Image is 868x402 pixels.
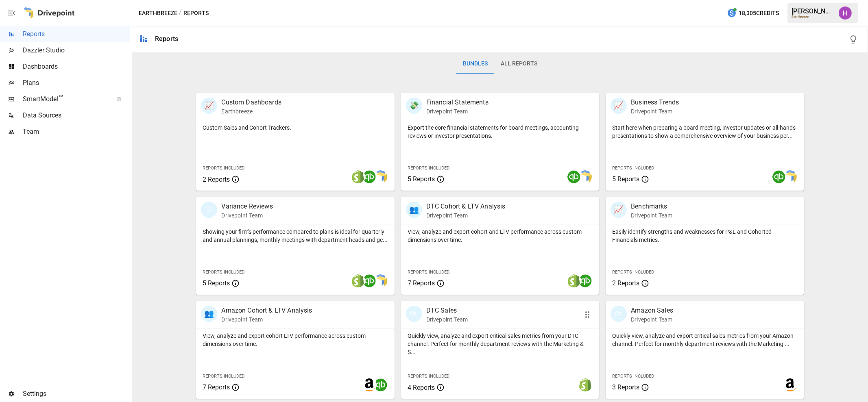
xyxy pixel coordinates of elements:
span: Reports [23,29,130,39]
p: Financial Statements [426,98,489,107]
span: Reports Included [612,165,654,171]
img: shopify [351,274,364,287]
span: Reports Included [203,269,244,275]
p: Custom Sales and Cohort Trackers. [203,124,388,132]
img: quickbooks [363,274,376,287]
span: 5 Reports [612,175,639,183]
p: DTC Cohort & LTV Analysis [426,202,506,211]
span: Reports Included [203,165,244,171]
p: Drivepoint Team [631,211,672,219]
p: Business Trends [631,98,679,107]
p: Amazon Cohort & LTV Analysis [221,306,312,315]
span: SmartModel [23,94,107,104]
p: Quickly view, analyze and export critical sales metrics from your DTC channel. Perfect for monthl... [408,332,593,356]
p: Variance Reviews [221,202,273,211]
img: quickbooks [772,170,785,183]
span: 2 Reports [203,176,230,183]
div: / [179,8,182,18]
div: 👥 [201,306,217,322]
img: smart model [374,170,387,183]
p: View, analyze and export cohort and LTV performance across custom dimensions over time. [408,228,593,244]
button: Bundles [456,54,494,74]
span: Reports Included [408,165,449,171]
div: 📈 [611,202,627,218]
div: 💸 [406,98,422,114]
span: 5 Reports [203,279,230,287]
p: View, analyze and export cohort LTV performance across custom dimensions over time. [203,332,388,348]
p: Drivepoint Team [221,211,273,219]
span: 7 Reports [408,279,435,287]
span: Dashboards [23,62,130,72]
p: Custom Dashboards [221,98,281,107]
span: Dazzler Studio [23,46,130,55]
span: Plans [23,78,130,88]
p: Drivepoint Team [426,107,489,115]
button: All Reports [494,54,544,74]
p: Easily identify strengths and weaknesses for P&L and Cohorted Financials metrics. [612,228,797,244]
span: Data Sources [23,111,130,120]
img: amazon [363,378,376,391]
img: shopify [567,274,580,287]
p: Drivepoint Team [221,315,312,324]
p: Drivepoint Team [426,315,468,324]
div: Reports [155,35,178,43]
p: DTC Sales [426,306,468,315]
div: [PERSON_NAME] [792,7,834,15]
img: Harry Antonio [839,7,852,20]
button: 18,305Credits [724,6,782,21]
button: Earthbreeze [139,8,177,18]
span: Reports Included [408,374,449,379]
span: 4 Reports [408,384,435,391]
img: quickbooks [374,378,387,391]
img: quickbooks [567,170,580,183]
p: Drivepoint Team [631,315,673,324]
span: 18,305 Credits [739,8,779,18]
span: Reports Included [612,374,654,379]
div: 📈 [611,98,627,114]
div: 🛍 [406,306,422,322]
img: amazon [784,378,797,391]
div: 📈 [201,98,217,114]
p: Quickly view, analyze and export critical sales metrics from your Amazon channel. Perfect for mon... [612,332,797,348]
img: smart model [784,170,797,183]
img: shopify [579,378,592,391]
span: Reports Included [612,269,654,275]
span: Team [23,127,130,137]
p: Amazon Sales [631,306,673,315]
p: Export the core financial statements for board meetings, accounting reviews or investor presentat... [408,124,593,140]
div: 🗓 [201,202,217,218]
div: 👥 [406,202,422,218]
button: Harry Antonio [834,2,857,24]
div: Earthbreeze [792,15,834,19]
p: Benchmarks [631,202,672,211]
span: Settings [23,389,130,399]
span: Reports Included [203,374,244,379]
img: quickbooks [579,274,592,287]
span: ™ [58,93,64,103]
p: Earthbreeze [221,107,281,115]
img: shopify [351,170,364,183]
span: 7 Reports [203,383,230,391]
span: 2 Reports [612,279,639,287]
span: 5 Reports [408,175,435,183]
span: Reports Included [408,269,449,275]
p: Drivepoint Team [631,107,679,115]
span: 3 Reports [612,383,639,391]
p: Drivepoint Team [426,211,506,219]
img: quickbooks [363,170,376,183]
div: 🛍 [611,306,627,322]
p: Showing your firm's performance compared to plans is ideal for quarterly and annual plannings, mo... [203,228,388,244]
img: smart model [579,170,592,183]
img: smart model [374,274,387,287]
p: Start here when preparing a board meeting, investor updates or all-hands presentations to show a ... [612,124,797,140]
